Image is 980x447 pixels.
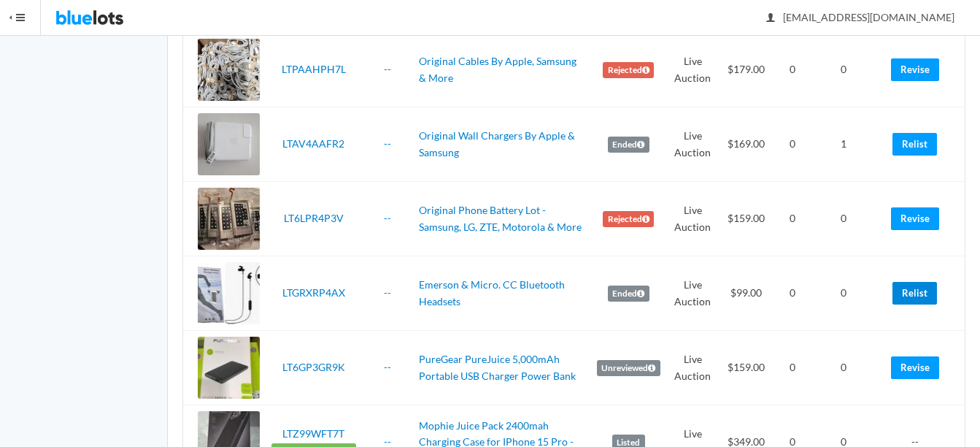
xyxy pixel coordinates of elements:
[812,33,874,107] td: 0
[419,129,575,158] a: Original Wall Chargers By Apple & Samsung
[608,286,649,302] label: Ended
[812,256,874,331] td: 0
[666,107,719,182] td: Live Auction
[666,331,719,405] td: Live Auction
[384,137,391,150] a: --
[773,331,812,405] td: 0
[666,182,719,256] td: Live Auction
[419,204,582,233] a: Original Phone Battery Lot - Samsung, LG, ZTE, Motorola & More
[384,63,391,75] a: --
[763,12,778,26] ion-icon: person
[419,353,576,382] a: PureGear PureJuice 5,000mAh Portable USB Charger Power Bank
[719,107,773,182] td: $169.00
[666,256,719,331] td: Live Auction
[773,33,812,107] td: 0
[812,331,874,405] td: 0
[767,11,954,23] span: [EMAIL_ADDRESS][DOMAIN_NAME]
[384,286,391,299] a: --
[892,133,937,156] a: Relist
[666,33,719,107] td: Live Auction
[891,58,939,81] a: Revise
[773,107,812,182] td: 0
[891,356,939,379] a: Revise
[812,182,874,256] td: 0
[282,137,344,150] a: LTAV4AAFR2
[892,282,937,305] a: Relist
[419,278,565,307] a: Emerson & Micro. CC Bluetooth Headsets
[608,137,649,153] label: Ended
[719,33,773,107] td: $179.00
[282,361,345,373] a: LT6GP3GR9K
[891,207,939,230] a: Revise
[719,331,773,405] td: $159.00
[773,256,812,331] td: 0
[282,63,346,75] a: LTPAAHPH7L
[603,211,654,227] label: Rejected
[597,360,660,376] label: Unreviewed
[419,55,576,84] a: Original Cables By Apple, Samsung & More
[384,212,391,224] a: --
[282,427,344,440] a: LTZ99WFT7T
[384,361,391,373] a: --
[282,286,345,299] a: LTGRXRP4AX
[812,107,874,182] td: 1
[603,62,654,78] label: Rejected
[773,182,812,256] td: 0
[719,256,773,331] td: $99.00
[719,182,773,256] td: $159.00
[284,212,344,224] a: LT6LPR4P3V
